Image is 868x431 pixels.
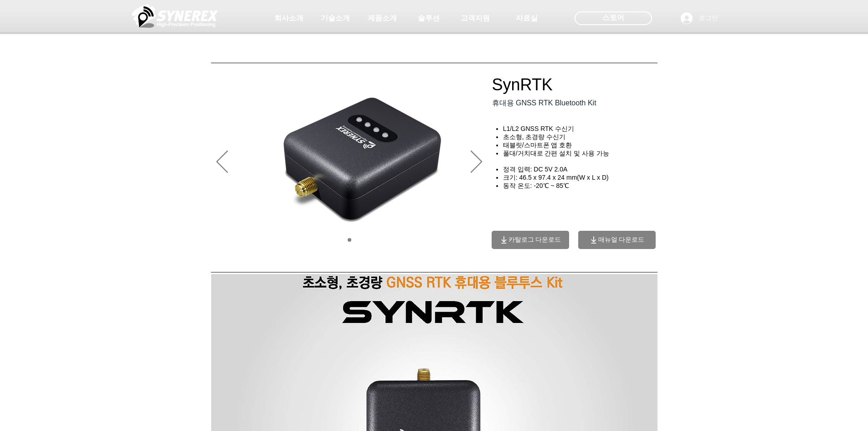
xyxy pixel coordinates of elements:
span: 제품소개 [368,14,397,23]
a: 기술소개 [313,9,358,27]
span: 매뉴얼 다운로드 [598,236,645,244]
button: 다음 [471,151,482,174]
a: 제품소개 [360,9,405,27]
img: 씨너렉스_White_simbol_대지 1.png [132,2,218,30]
span: 폴대/거치대로 간편 설치 및 사용 가능 [503,150,609,157]
span: 기술소개 [321,14,350,23]
nav: 슬라이드 [344,238,354,242]
a: 자료실 [504,9,550,27]
span: 고객지원 [461,14,490,23]
span: 자료실 [516,14,538,23]
span: 태블릿/스마트폰 앱 호환 [503,141,572,149]
button: 이전 [216,151,228,174]
span: 로그인 [696,14,721,23]
a: 고객지원 [452,9,498,27]
span: 카탈로그 다운로드 [508,236,561,244]
img: SynRTK.png [211,71,488,254]
div: 스토어 [575,11,652,25]
div: 슬라이드쇼 [211,71,488,254]
a: 솔루션 [406,9,452,27]
span: ​크기: 46.5 x 97.4 x 24 mm(W x L x D) [503,174,609,181]
button: 로그인 [674,10,724,27]
a: 회사소개 [266,9,312,27]
a: 카탈로그 다운로드 [492,231,569,249]
span: 정격 입력: DC 5V 2.0A [503,166,568,173]
span: 회사소개 [274,14,303,23]
span: 솔루션 [418,14,440,23]
span: 스토어 [602,13,624,23]
a: 매뉴얼 다운로드 [578,231,656,249]
a: 01 [348,238,351,242]
span: 동작 온도: -20℃ ~ 85℃ [503,182,569,189]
